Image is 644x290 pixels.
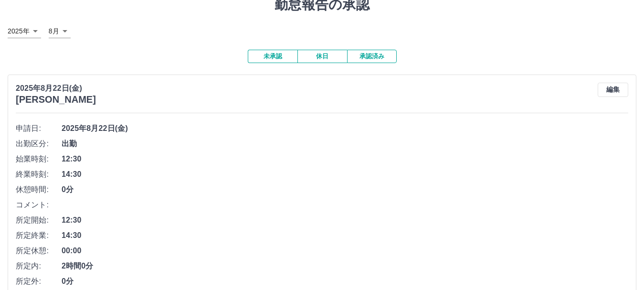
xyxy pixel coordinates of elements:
button: 編集 [598,83,628,97]
span: 0分 [62,184,628,195]
span: 0分 [62,276,628,287]
button: 未承認 [248,50,297,63]
span: 始業時刻: [16,153,62,165]
div: 8月 [49,24,71,38]
span: 所定内: [16,260,62,272]
button: 承認済み [347,50,397,63]
span: コメント: [16,199,62,211]
span: 申請日: [16,123,62,134]
span: 14:30 [62,230,628,241]
span: 12:30 [62,215,628,226]
span: 12:30 [62,153,628,165]
p: 2025年8月22日(金) [16,83,96,94]
span: 終業時刻: [16,169,62,180]
span: 出勤 [62,138,628,150]
span: 2025年8月22日(金) [62,123,628,134]
span: 所定開始: [16,215,62,226]
span: 2時間0分 [62,260,628,272]
div: 2025年 [8,24,41,38]
span: 出勤区分: [16,138,62,150]
span: 14:30 [62,169,628,180]
span: 所定外: [16,276,62,287]
button: 休日 [297,50,347,63]
span: 休憩時間: [16,184,62,195]
h3: [PERSON_NAME] [16,94,96,105]
span: 所定休憩: [16,245,62,257]
span: 00:00 [62,245,628,257]
span: 所定終業: [16,230,62,241]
